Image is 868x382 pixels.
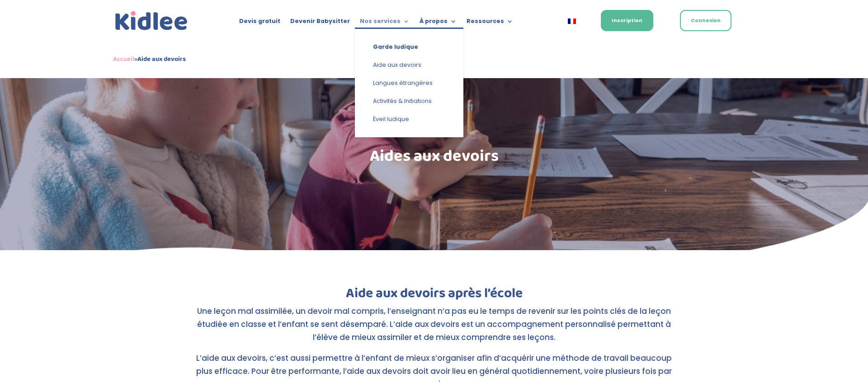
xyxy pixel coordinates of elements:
span: » [113,54,186,65]
a: Éveil ludique [364,110,454,128]
a: Kidlee Logo [113,9,190,33]
a: Langues étrangères [364,74,454,92]
a: Nos services [360,18,410,28]
a: Activités & Initiations [364,92,454,110]
a: Aide aux devoirs [364,56,454,74]
strong: Aide aux devoirs [137,54,186,65]
a: Inscription [601,10,653,31]
p: Une leçon mal assimilée, un devoir mal compris, l’enseignant n’a pas eu le temps de revenir sur l... [190,305,678,352]
h1: Aides aux devoirs [190,148,678,169]
a: Garde ludique [364,38,454,56]
a: Devis gratuit [239,18,280,28]
img: logo_kidlee_bleu [113,9,190,33]
h2: Aide aux devoirs après l’école [190,287,678,305]
a: Connexion [680,10,731,31]
a: À propos [420,18,457,28]
a: Ressources [467,18,513,28]
a: Devenir Babysitter [290,18,350,28]
img: Français [568,19,576,24]
a: Accueil [113,54,134,65]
